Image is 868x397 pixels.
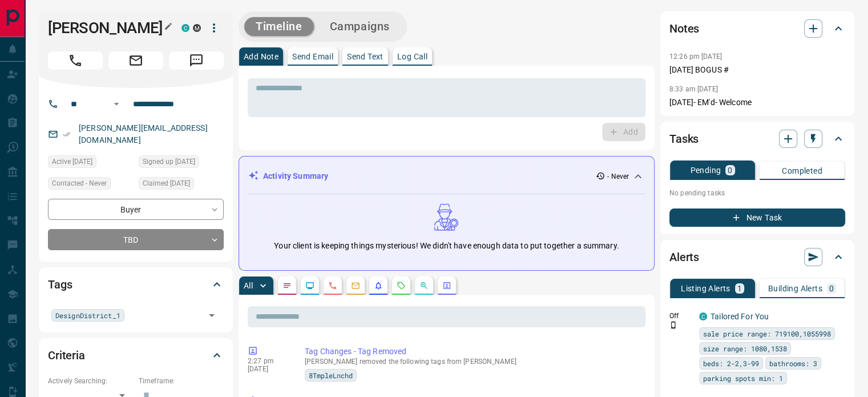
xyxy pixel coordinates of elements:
span: beds: 2-2,3-99 [703,358,759,369]
button: Campaigns [318,17,401,36]
p: [PERSON_NAME] removed the following tags from [PERSON_NAME] [305,358,641,366]
span: parking spots min: 1 [703,372,783,384]
p: Send Text [347,53,383,61]
svg: Agent Actions [442,281,451,290]
p: 0 [728,166,732,174]
span: Message [169,51,224,70]
span: Email [108,51,163,70]
p: No pending tasks [669,185,845,202]
div: TBD [48,229,224,250]
button: Open [204,307,220,323]
div: Tags [48,271,224,298]
p: Activity Summary [263,170,328,182]
h2: Notes [669,19,699,38]
div: Notes [669,15,845,42]
svg: Opportunities [419,281,429,290]
p: 0 [829,284,834,292]
svg: Email Verified [63,130,71,138]
svg: Lead Browsing Activity [305,281,314,290]
a: Tailored For You [710,312,769,321]
a: [PERSON_NAME][EMAIL_ADDRESS][DOMAIN_NAME] [79,123,208,145]
p: Add Note [244,53,278,61]
p: Tag Changes - Tag Removed [305,346,641,358]
p: [DATE]- EM'd- Welcome [669,97,845,109]
div: condos.ca [181,24,189,32]
p: Pending [690,166,721,174]
p: All [244,282,253,290]
svg: Requests [397,281,406,290]
span: Contacted - Never [52,178,107,189]
p: [DATE] BOGUS # [669,64,845,76]
div: Sat Jan 09 2016 [139,155,224,171]
p: 8:33 am [DATE] [669,85,718,93]
div: mrloft.ca [193,24,201,32]
span: 8TmpleLnchd [309,370,353,381]
p: Listing Alerts [681,284,730,292]
span: Active [DATE] [52,156,92,167]
h2: Tasks [669,130,699,148]
svg: Emails [351,281,360,290]
span: Call [48,51,103,70]
button: Open [110,97,123,111]
h2: Alerts [669,248,699,266]
p: Log Call [397,53,427,61]
p: Actively Searching: [48,376,133,386]
span: bathrooms: 3 [769,358,817,369]
p: Building Alerts [768,284,822,292]
div: Sat Jan 09 2016 [139,177,224,193]
div: Tasks [669,125,845,153]
p: - Never [607,171,629,182]
button: New Task [669,208,845,227]
p: Completed [782,167,822,175]
div: Tue Mar 08 2022 [48,155,133,171]
p: Send Email [292,53,333,61]
span: Claimed [DATE] [143,178,190,189]
button: Timeline [244,17,314,36]
svg: Push Notification Only [669,321,677,329]
svg: Listing Alerts [374,281,383,290]
p: 2:27 pm [248,357,288,365]
h2: Criteria [48,346,85,364]
p: Off [669,311,692,321]
div: Buyer [48,199,224,220]
span: sale price range: 719100,1055998 [703,328,831,339]
span: Signed up [DATE] [143,156,195,167]
h1: [PERSON_NAME] [48,19,164,37]
span: DesignDistrict_1 [55,310,120,321]
div: Activity Summary- Never [248,166,645,187]
svg: Calls [328,281,337,290]
span: size range: 1080,1538 [703,343,787,354]
p: 1 [737,284,742,292]
div: Alerts [669,243,845,271]
h2: Tags [48,275,72,294]
p: Timeframe: [139,376,224,386]
div: condos.ca [699,312,707,320]
div: Criteria [48,342,224,369]
p: [DATE] [248,365,288,373]
svg: Notes [282,281,292,290]
p: 12:26 pm [DATE] [669,53,722,61]
p: Your client is keeping things mysterious! We didn't have enough data to put together a summary. [274,240,619,252]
